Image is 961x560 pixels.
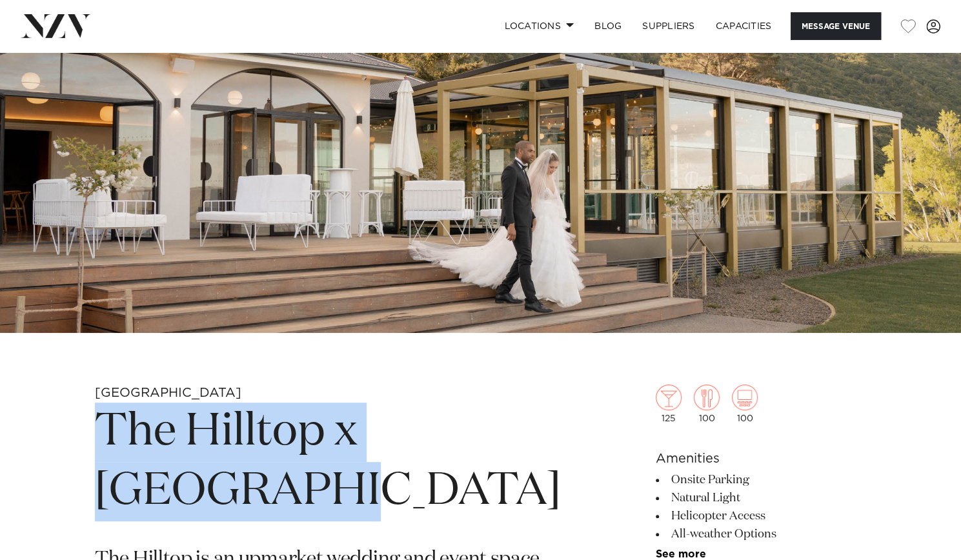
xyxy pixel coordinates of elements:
a: Capacities [705,12,782,40]
img: theatre.png [732,385,758,410]
h1: The Hilltop x [GEOGRAPHIC_DATA] [95,403,564,521]
div: 100 [732,385,758,423]
li: All-weather Options [656,525,866,543]
a: Locations [494,12,584,40]
img: cocktail.png [656,385,682,410]
li: Onsite Parking [656,471,866,489]
small: [GEOGRAPHIC_DATA] [95,386,241,399]
img: dining.png [694,385,720,410]
a: SUPPLIERS [632,12,705,40]
div: 100 [694,385,720,423]
h6: Amenities [656,449,866,468]
img: nzv-logo.png [21,14,91,37]
a: BLOG [584,12,632,40]
button: Message Venue [791,12,881,40]
li: Natural Light [656,489,866,507]
li: Helicopter Access [656,507,866,525]
div: 125 [656,385,682,423]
